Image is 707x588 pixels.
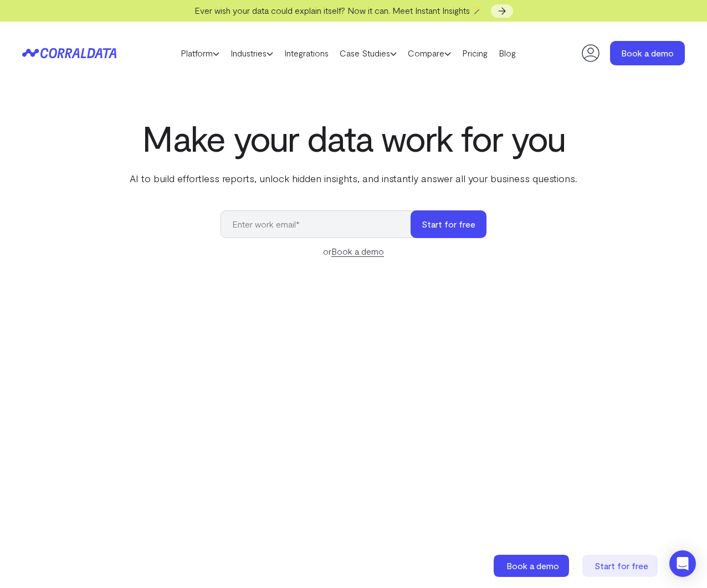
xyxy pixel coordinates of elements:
button: Start for free [411,210,486,238]
span: Start for free [595,560,648,571]
div: or [221,245,486,258]
a: Blog [493,45,521,61]
p: AI to build effortless reports, unlock hidden insights, and instantly answer all your business qu... [127,171,580,185]
a: Book a demo [610,41,685,65]
span: Book a demo [506,560,559,571]
a: Case Studies [334,45,402,61]
input: Enter work email* [221,210,422,238]
a: Pricing [457,45,493,61]
h1: Make your data work for you [127,118,580,158]
a: Integrations [279,45,334,61]
a: Book a demo [331,246,384,257]
a: Platform [175,45,225,61]
a: Book a demo [494,555,571,577]
span: Ever wish your data could explain itself? Now it can. Meet Instant Insights 🪄 [194,5,483,16]
div: Open Intercom Messenger [669,550,696,577]
a: Compare [402,45,457,61]
a: Start for free [582,555,660,577]
a: Industries [225,45,279,61]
